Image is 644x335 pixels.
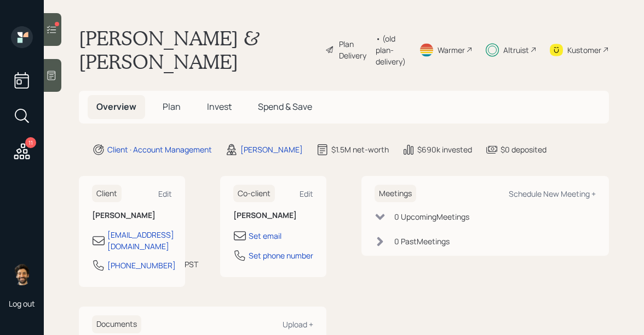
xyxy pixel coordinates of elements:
div: Kustomer [567,44,601,56]
div: Log out [9,298,35,309]
h6: Client [92,185,122,203]
div: $1.5M net-worth [331,144,389,155]
div: 0 Past Meeting s [394,236,450,247]
div: $690k invested [417,144,472,155]
h6: Co-client [233,185,275,203]
span: Overview [96,101,136,113]
div: • (old plan-delivery) [376,33,406,67]
div: Plan Delivery [339,38,370,61]
div: 0 Upcoming Meeting s [394,211,469,222]
div: [PERSON_NAME] [240,144,303,155]
div: Edit [300,189,313,199]
div: Altruist [503,44,529,56]
img: eric-schwartz-headshot.png [11,263,33,285]
div: Set phone number [249,250,313,261]
h6: Meetings [375,185,416,203]
span: Plan [163,101,181,113]
h6: [PERSON_NAME] [233,211,313,220]
div: Client · Account Management [107,144,212,155]
div: Set email [249,230,281,242]
h1: [PERSON_NAME] & [PERSON_NAME] [79,26,317,73]
div: 11 [25,137,36,148]
span: Spend & Save [258,101,312,113]
div: Edit [158,189,172,199]
div: Upload + [283,319,313,330]
div: PST [185,258,198,270]
h6: Documents [92,315,141,333]
div: [EMAIL_ADDRESS][DOMAIN_NAME] [107,229,174,252]
div: Schedule New Meeting + [509,189,596,199]
div: [PHONE_NUMBER] [107,260,176,271]
div: $0 deposited [501,144,547,155]
div: Warmer [438,44,465,56]
span: Invest [207,101,232,113]
h6: [PERSON_NAME] [92,211,172,220]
